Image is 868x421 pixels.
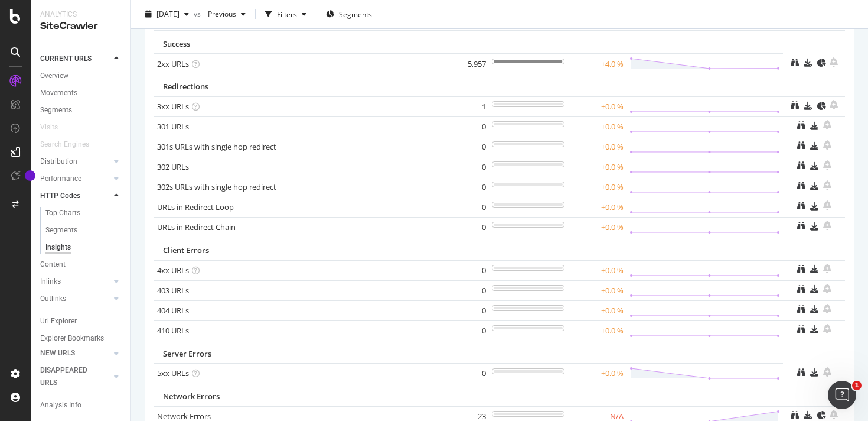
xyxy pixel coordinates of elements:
div: bell-plus [823,180,831,190]
a: Analysis Info [40,399,122,412]
div: Content [40,258,66,271]
td: 0 [442,217,489,237]
td: +0.0 % [567,217,626,237]
div: Segments [40,104,72,116]
a: Distribution [40,156,110,168]
a: Performance [40,173,110,185]
div: bell-plus [830,100,838,109]
td: 0 [442,137,489,157]
a: 301s URLs with single hop redirect [157,141,276,152]
div: Analytics [40,9,121,20]
div: CURRENT URLS [40,53,92,65]
a: Explorer Bookmarks [40,332,122,345]
div: bell-plus [830,57,838,67]
a: Content [40,258,122,271]
div: bell-plus [823,221,831,230]
a: 5xx URLs [157,368,189,378]
a: NEW URLS [40,347,110,360]
a: Segments [40,104,122,116]
div: bell-plus [823,284,831,293]
a: 302 URLs [157,161,189,172]
a: HTTP Codes [40,190,110,202]
td: 5,957 [442,54,489,74]
span: Server Errors [163,348,211,359]
a: Movements [40,87,122,99]
a: 410 URLs [157,325,189,336]
td: +0.0 % [567,320,626,341]
a: 404 URLs [157,305,189,316]
div: Inlinks [40,276,61,288]
div: NEW URLS [40,347,75,360]
div: bell-plus [830,410,838,419]
a: 302s URLs with single hop redirect [157,182,276,192]
td: 0 [442,300,489,320]
div: Url Explorer [40,315,77,328]
a: 301 URLs [157,121,189,132]
a: 4xx URLs [157,265,189,276]
a: DISAPPEARED URLS [40,364,110,389]
div: Visits [40,121,58,134]
span: Segments [339,9,372,19]
td: +0.0 % [567,177,626,197]
button: [DATE] [141,5,194,24]
div: SiteCrawler [40,20,121,33]
button: Previous [203,5,250,24]
a: 403 URLs [157,285,189,296]
td: +0.0 % [567,197,626,217]
a: URLs in Redirect Loop [157,202,234,212]
td: 0 [442,177,489,197]
td: +0.0 % [567,364,626,384]
div: Top Charts [45,207,80,219]
div: Filters [277,9,297,19]
button: Filters [260,5,311,24]
a: Outlinks [40,293,110,305]
a: Top Charts [45,207,122,219]
div: bell-plus [823,160,831,170]
td: +4.0 % [567,54,626,74]
a: Insights [45,241,122,254]
button: Segments [321,5,377,24]
td: 1 [442,96,489,116]
div: Performance [40,173,81,185]
div: bell-plus [823,200,831,210]
div: Analysis Info [40,399,81,412]
span: Client Errors [163,245,209,255]
div: bell-plus [823,140,831,150]
div: Tooltip anchor [25,170,35,181]
td: 0 [442,260,489,280]
td: 0 [442,157,489,177]
td: +0.0 % [567,116,626,137]
td: +0.0 % [567,157,626,177]
div: DISAPPEARED URLS [40,364,100,389]
div: bell-plus [823,304,831,313]
a: CURRENT URLS [40,53,110,65]
span: Redirections [163,81,208,92]
td: 0 [442,116,489,137]
div: bell-plus [823,324,831,333]
td: 0 [442,197,489,217]
td: 0 [442,280,489,300]
iframe: Intercom live chat [828,381,856,409]
td: +0.0 % [567,137,626,157]
a: Segments [45,224,122,237]
div: bell-plus [823,120,831,129]
span: vs [194,9,203,19]
div: Outlinks [40,293,66,305]
span: 2025 Sep. 11th [156,9,180,19]
td: +0.0 % [567,280,626,300]
span: Success [163,38,190,49]
a: Url Explorer [40,315,122,328]
div: Movements [40,87,77,99]
td: 0 [442,364,489,384]
a: 3xx URLs [157,101,189,112]
div: bell-plus [823,264,831,273]
div: Search Engines [40,138,89,151]
td: 0 [442,320,489,341]
a: Visits [40,121,70,134]
span: 1 [852,381,862,390]
a: Inlinks [40,276,110,288]
div: Segments [45,224,77,237]
a: Search Engines [40,138,101,151]
a: 2xx URLs [157,59,189,69]
span: Network Errors [163,391,220,401]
